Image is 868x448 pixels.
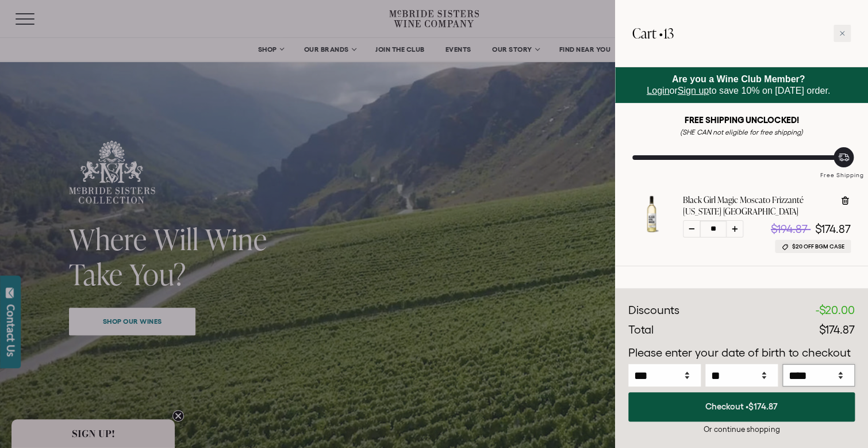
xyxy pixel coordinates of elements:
a: Sign up [678,86,709,95]
span: $20.00 [819,304,855,316]
strong: Are you a Wine Club Member? [672,74,805,84]
div: Free Shipping [816,160,868,180]
div: Discounts [628,302,679,319]
em: (SHE CAN not eligible for free shipping) [680,128,803,136]
a: Black Girl Magic Moscato Frizzanté California NV [632,223,671,236]
button: Checkout •$174.87 [628,392,855,422]
span: $174.87 [819,323,855,336]
strong: FREE SHIPPING UNCLOCKED! [685,115,798,125]
div: - [816,302,855,319]
div: Total [628,321,654,339]
p: Please enter your date of birth to checkout [628,344,855,362]
span: $174.87 [748,401,778,411]
h2: Cart • [632,17,674,49]
span: $174.87 [815,223,851,235]
span: $20 off BGM Case [792,242,844,251]
span: $194.87 [771,223,808,235]
a: Login [647,86,669,95]
div: Or continue shopping [628,424,855,435]
span: 13 [663,24,674,43]
span: or to save 10% on [DATE] order. [647,74,830,95]
a: Black Girl Magic Moscato Frizzanté [US_STATE] [GEOGRAPHIC_DATA] [683,194,831,217]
